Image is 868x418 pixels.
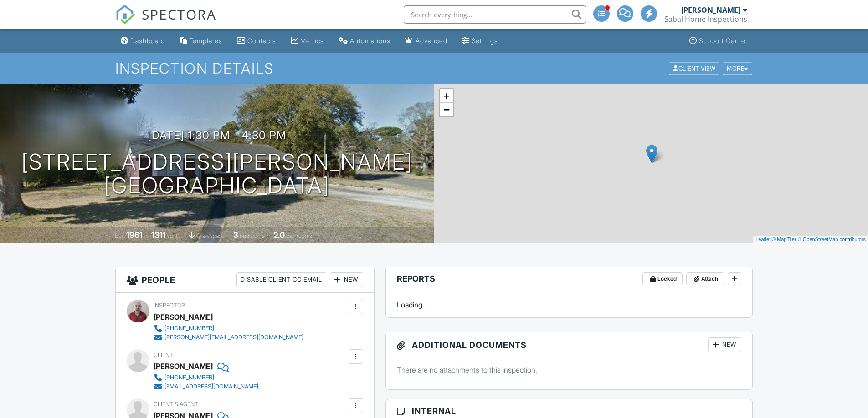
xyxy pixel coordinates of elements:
[154,302,185,309] span: Inspector
[164,334,303,341] div: [PERSON_NAME][EMAIL_ADDRESS][DOMAIN_NAME]
[126,230,143,240] div: 1961
[350,37,390,45] div: Automations
[330,272,363,287] div: New
[300,37,324,45] div: Metrics
[130,37,165,45] div: Dashboard
[164,374,214,381] div: [PHONE_NUMBER]
[472,37,498,45] div: Settings
[154,324,303,333] a: [PHONE_NUMBER]
[287,33,328,50] a: Metrics
[154,382,258,391] a: [EMAIL_ADDRESS][DOMAIN_NAME]
[708,337,741,352] div: New
[154,352,173,358] span: Client
[273,230,285,240] div: 2.0
[668,65,722,71] a: Client View
[154,310,213,324] div: [PERSON_NAME]
[233,230,238,240] div: 3
[335,33,394,50] a: Automations (Advanced)
[416,37,447,45] div: Advanced
[753,236,868,243] div: |
[164,383,258,390] div: [EMAIL_ADDRESS][DOMAIN_NAME]
[117,33,169,50] a: Dashboard
[669,62,719,75] div: Client View
[404,5,586,24] input: Search everything...
[664,15,747,24] div: Sabal Home Inspections
[458,33,502,50] a: Settings
[397,365,742,375] p: There are no attachments to this inspection.
[440,89,453,103] a: Zoom in
[154,373,258,382] a: [PHONE_NUMBER]
[772,237,796,242] a: © MapTiler
[176,33,226,50] a: Templates
[240,232,265,239] span: bedrooms
[164,325,214,332] div: [PHONE_NUMBER]
[148,129,287,141] h3: [DATE] 1:30 pm - 4:30 pm
[154,333,303,342] a: [PERSON_NAME][EMAIL_ADDRESS][DOMAIN_NAME]
[151,230,166,240] div: 1311
[401,33,451,50] a: Advanced
[440,103,453,116] a: Zoom out
[189,37,222,45] div: Templates
[233,33,280,50] a: Contacts
[236,272,326,287] div: Disable Client CC Email
[386,332,753,358] h3: Additional Documents
[142,5,216,24] span: SPECTORA
[21,150,413,198] h1: [STREET_ADDRESS][PERSON_NAME] [GEOGRAPHIC_DATA]
[798,237,866,242] a: © OpenStreetMap contributors
[154,359,213,373] div: [PERSON_NAME]
[286,232,312,239] span: bathrooms
[167,232,180,239] span: sq. ft.
[247,37,276,45] div: Contacts
[115,60,753,76] h1: Inspection Details
[154,401,198,408] span: Client's Agent
[115,12,216,31] a: SPECTORA
[755,237,770,242] a: Leaflet
[116,267,374,293] h3: People
[115,5,135,25] img: The Best Home Inspection Software - Spectora
[686,33,751,50] a: Support Center
[723,62,752,75] div: More
[196,232,225,239] span: crawlspace
[115,232,125,239] span: Built
[681,5,740,15] div: [PERSON_NAME]
[699,37,748,45] div: Support Center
